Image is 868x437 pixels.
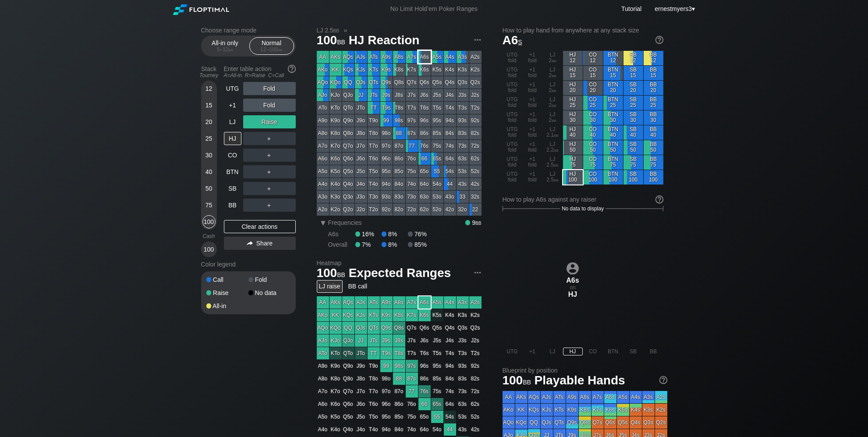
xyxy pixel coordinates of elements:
[644,110,663,125] div: BB 30
[393,140,405,152] div: 87o
[329,127,342,139] div: K8o
[342,127,354,139] div: Q8o
[621,5,641,12] a: Tutorial
[206,277,248,283] div: Call
[406,178,418,190] div: 74o
[418,191,431,203] div: 63o
[329,178,342,190] div: K4o
[206,290,248,296] div: Raise
[368,127,380,139] div: T8o
[243,115,296,128] div: Raise
[418,76,431,89] div: Q6s
[431,191,443,203] div: 53o
[644,125,663,140] div: BB 40
[380,165,393,178] div: 95o
[355,51,367,63] div: AJs
[473,268,482,277] img: ellipsis.fd386fe8.svg
[418,102,431,114] div: T6s
[317,64,329,76] div: AKo
[317,140,329,152] div: A7o
[457,165,469,178] div: 53s
[431,165,443,178] div: 55
[543,96,563,110] div: LJ 2
[523,96,542,110] div: +1 fold
[444,165,456,178] div: 54s
[503,81,522,95] div: UTG fold
[202,182,216,195] div: 50
[418,64,431,76] div: K6s
[652,4,696,14] div: ▾
[380,191,393,203] div: 93o
[243,149,296,162] div: ＋
[355,127,367,139] div: J8o
[603,125,623,140] div: BTN 40
[554,147,559,153] span: bb
[380,140,393,152] div: 97o
[563,140,583,155] div: HJ 50
[469,165,482,178] div: 52s
[368,191,380,203] div: T3o
[469,191,482,203] div: 32s
[444,178,456,190] div: 44
[380,51,393,63] div: A9s
[583,125,603,140] div: CO 40
[644,66,663,80] div: BB 15
[457,127,469,139] div: 83s
[202,132,216,145] div: 25
[380,64,393,76] div: K9s
[543,110,563,125] div: LJ 2
[469,51,482,63] div: A2s
[469,127,482,139] div: 82s
[469,76,482,89] div: Q2s
[243,99,296,112] div: Fold
[523,110,542,125] div: +1 fold
[315,26,341,34] span: LJ 2.5
[202,149,216,162] div: 30
[523,81,542,95] div: +1 fold
[543,51,563,65] div: LJ 2
[418,165,431,178] div: 65o
[583,110,603,125] div: CO 30
[469,178,482,190] div: 42s
[368,165,380,178] div: T5o
[393,153,405,165] div: 86o
[393,64,405,76] div: K8s
[406,127,418,139] div: 87s
[202,215,216,228] div: 100
[543,170,563,185] div: LJ 2.5
[469,89,482,101] div: J2s
[469,64,482,76] div: K2s
[377,5,491,14] div: No Limit Hold’em Poker Ranges
[624,81,643,95] div: SB 20
[503,51,522,65] div: UTG fold
[393,114,405,127] div: 98s
[603,66,623,80] div: BTN 15
[655,5,692,12] span: ernestmyers3
[518,36,522,46] span: s
[543,66,563,80] div: LJ 2
[317,165,329,178] div: A5o
[368,102,380,114] div: TT
[418,178,431,190] div: 64o
[393,89,405,101] div: J8s
[393,51,405,63] div: A8s
[342,114,354,127] div: Q9o
[380,76,393,89] div: Q9s
[603,155,623,170] div: BTN 75
[659,375,668,385] img: help.32db89a4.svg
[355,89,367,101] div: JJ
[431,76,443,89] div: Q5s
[473,35,482,45] img: ellipsis.fd386fe8.svg
[655,195,664,204] img: help.32db89a4.svg
[393,165,405,178] div: 85o
[418,114,431,127] div: 96s
[224,132,241,145] div: HJ
[329,140,342,152] div: K7o
[563,96,583,110] div: HJ 25
[406,140,418,152] div: 77
[224,62,296,82] div: Enter table action
[406,191,418,203] div: 73o
[543,125,563,140] div: LJ 2.1
[380,178,393,190] div: 94o
[563,51,583,65] div: HJ 12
